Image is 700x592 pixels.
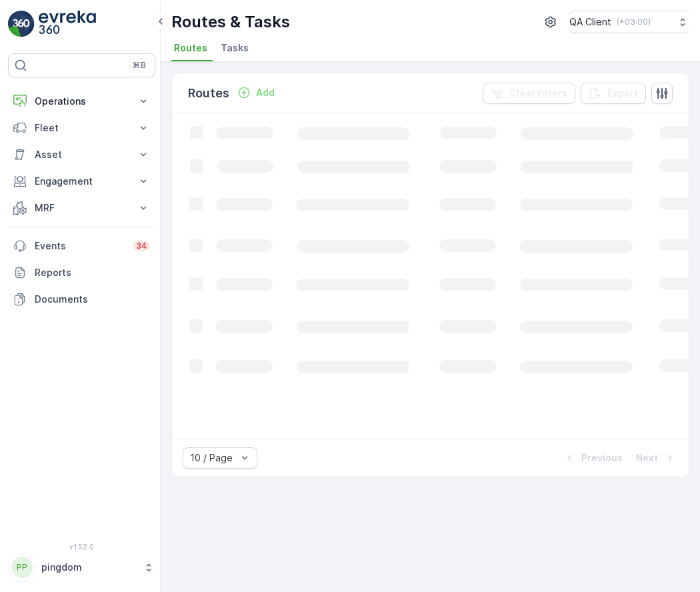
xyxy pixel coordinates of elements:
a: Reports [8,259,155,286]
p: Routes & Tasks [171,11,290,33]
button: MRF [8,195,155,221]
p: 34 [136,241,147,251]
p: Operations [35,95,129,108]
p: QA Client [569,15,611,29]
p: Fleet [35,121,129,135]
p: Engagement [35,175,129,188]
p: Clear Filters [509,87,567,100]
div: PP [11,557,33,578]
button: Add [232,85,280,101]
button: Operations [8,88,155,115]
span: Routes [174,41,207,55]
button: Previous [561,450,624,466]
img: logo_light-DOdMpM7g.png [39,11,96,37]
button: Clear Filters [483,83,575,104]
button: Fleet [8,115,155,141]
button: PPpingdom [8,553,155,581]
p: Documents [35,293,150,306]
p: pingdom [41,561,137,574]
p: ⌘B [133,60,146,71]
p: Asset [35,148,129,161]
p: Previous [581,451,623,465]
a: Documents [8,286,155,313]
p: Add [256,86,275,99]
button: Asset [8,141,155,168]
button: QA Client(+03:00) [569,11,689,33]
img: logo [8,11,35,37]
p: Events [35,239,125,253]
a: Events34 [8,233,155,259]
span: v 1.52.0 [8,543,155,551]
p: Routes [188,84,229,103]
button: Next [635,450,678,466]
p: MRF [35,201,129,215]
p: Reports [35,266,150,279]
p: ( +03:00 ) [617,17,651,27]
p: Next [636,451,658,465]
p: Export [607,87,638,100]
span: Tasks [221,41,249,55]
button: Engagement [8,168,155,195]
button: Export [581,83,646,104]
